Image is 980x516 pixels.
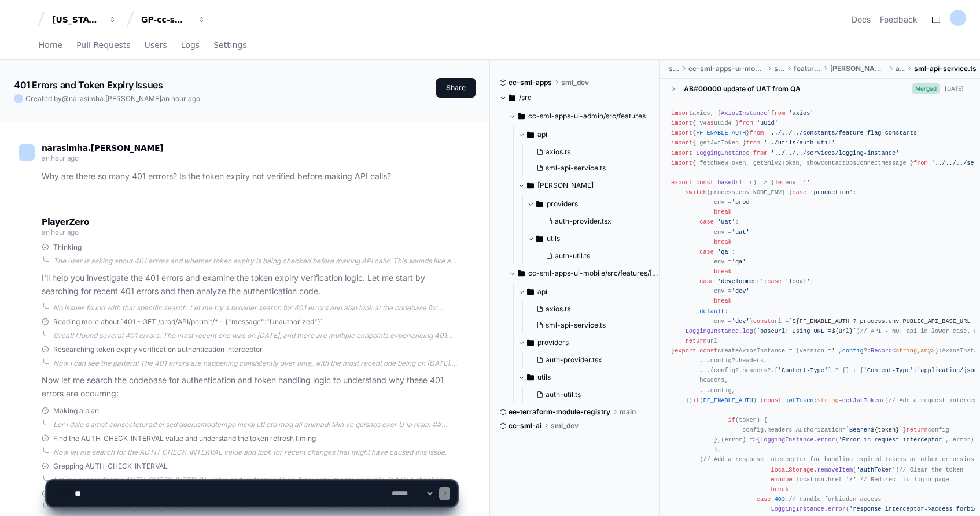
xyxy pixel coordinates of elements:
span: cc-sml-ai [509,421,541,430]
span: 'Content-Type' [778,367,828,374]
div: Lor I dolo s amet consecteturad el sed doeiusmodtempo incidi utl etd mag ali enimad! Min ve quisn... [53,420,457,429]
span: [PERSON_NAME] [537,181,594,190]
span: 'qa' [732,258,746,265]
span: axios.ts [546,305,570,314]
span: Merged [912,83,940,94]
span: Thinking [53,243,82,252]
span: case [699,278,714,285]
div: The user is asking about 401 errors and whether token expiry is being checked before making API c... [53,257,457,266]
span: sml-api-service.ts [546,164,606,173]
span: string [896,347,917,354]
span: 'uat' [717,218,735,225]
svg: Directory [536,232,543,246]
span: log [742,328,753,335]
span: from [913,159,928,166]
span: headers [767,426,792,433]
span: case [767,278,782,285]
button: Share [436,78,476,98]
span: `Bearer ` [846,426,903,433]
button: api [518,125,660,144]
svg: Directory [527,128,534,142]
span: utils [547,234,560,243]
p: Why are there so many 401 errrors? Is the token expiry not verified before making API calls? [42,170,457,183]
div: [DATE] [945,84,964,93]
span: any [920,347,931,354]
button: providers [518,333,660,352]
span: ee-terraform-module-registry [509,407,610,417]
span: Settings [213,42,246,49]
button: cc-sml-apps-ui-mobile/src/features/[PERSON_NAME] [509,264,660,283]
span: an hour ago [42,154,79,162]
span: providers [537,338,569,347]
span: axios.ts [546,147,570,157]
span: Reading more about `401 - GET /prod/API/permit/* - {"message":"Unauthorized"}` [53,317,323,326]
span: 'axios' [789,110,813,117]
span: cc-sml-apps-ui-mobile [688,64,765,73]
span: import [671,110,692,117]
span: '../utils/auth-util' [764,139,835,146]
span: narasimha.[PERSON_NAME] [69,94,161,103]
span: const [696,179,714,186]
span: auth-provider.tsx [546,355,602,365]
span: cc-sml-apps-ui-mobile/src/features/[PERSON_NAME] [528,269,660,278]
span: getJwtToken [842,397,882,404]
span: narasimha.[PERSON_NAME] [42,143,163,153]
span: case [793,189,807,196]
span: PlayerZero [42,218,89,225]
span: 'production' [810,189,853,196]
span: ${url} [831,328,853,335]
span: Logs [181,42,200,49]
div: No issues found with that specific search. Let me try a broader search for 401 errors and also lo... [53,303,457,313]
span: 'local' [785,278,810,285]
span: const [699,347,717,354]
span: from [750,129,764,136]
span: 'prod' [732,199,753,206]
span: FF_ENABLE_AUTH [696,129,746,136]
div: Now I can see the pattern! The 401 errors are happening consistently over time, with the most rec... [53,359,457,368]
button: [PERSON_NAME] [518,176,660,195]
span: `baseUrl: Using URL = ` [757,328,857,335]
span: from [753,150,768,157]
svg: Directory [527,179,534,192]
span: break [714,268,732,275]
span: sml-api-service.ts [546,321,606,330]
button: [US_STATE] Pacific [47,9,121,30]
span: Researching token expiry verification authentication interceptor [53,345,263,354]
button: /src [499,88,651,107]
svg: Directory [536,197,543,211]
svg: Directory [518,109,525,123]
span: // Add a response interceptor for handling expired tokens or other errors [703,456,963,463]
span: Find the AUTH_CHECK_INTERVAL value and understand the token refresh timing [53,434,316,443]
span: from [746,139,760,146]
span: api [537,130,547,139]
span: src [669,64,679,73]
span: error [817,436,835,443]
span: api [537,287,547,296]
div: AB#00000 update of UAT from QA [684,84,801,94]
button: axios.ts [532,301,653,317]
span: auth-util.ts [546,390,581,399]
svg: Directory [527,285,534,299]
span: Created by [25,94,200,103]
span: sml-api-service.ts [914,64,977,73]
span: return [907,426,928,433]
span: LoggingInstance [686,328,739,335]
span: 'dev' [732,288,750,295]
span: from [739,120,753,127]
span: break [714,239,732,246]
div: GP-cc-sml-apps [141,14,191,25]
span: main [620,407,636,417]
span: switch [686,189,707,196]
span: 'development' [717,278,764,285]
span: Making a plan [53,406,99,415]
div: Great! I found several 401 errors. The most recent one was on [DATE], and there are multiple endp... [53,331,457,340]
span: import [671,159,692,166]
span: src [774,64,784,73]
span: let [775,179,785,186]
span: import [671,150,692,157]
p: Now let me search the codebase for authentication and token handling logic to understand why thes... [42,374,457,400]
span: sml_dev [561,78,589,87]
a: Users [145,32,167,59]
span: break [714,298,732,305]
svg: Directory [527,370,534,384]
